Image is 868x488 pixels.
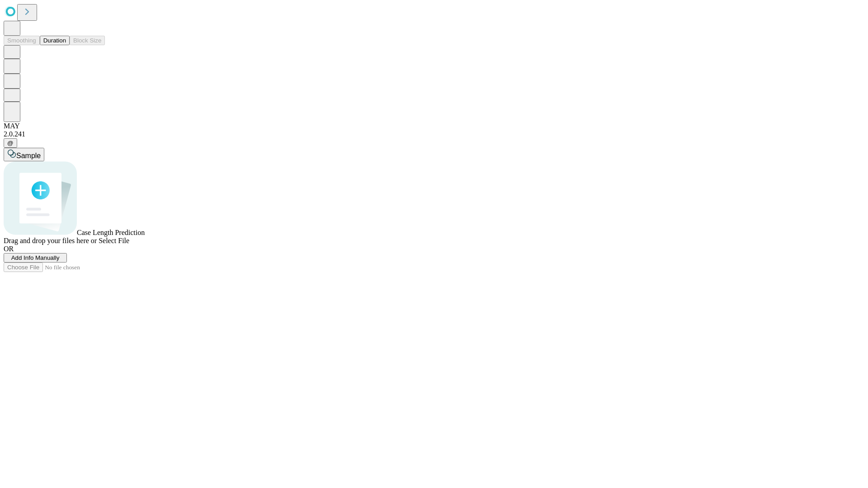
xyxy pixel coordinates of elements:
[40,36,70,45] button: Duration
[11,254,60,261] span: Add Info Manually
[4,138,17,148] button: @
[4,148,44,161] button: Sample
[4,130,864,138] div: 2.0.241
[4,237,97,244] span: Drag and drop your files here or
[70,36,105,45] button: Block Size
[4,253,67,263] button: Add Info Manually
[7,140,14,146] span: @
[4,245,14,253] span: OR
[77,229,145,236] span: Case Length Prediction
[4,122,864,130] div: MAY
[99,237,129,244] span: Select File
[4,36,40,45] button: Smoothing
[16,152,41,160] span: Sample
